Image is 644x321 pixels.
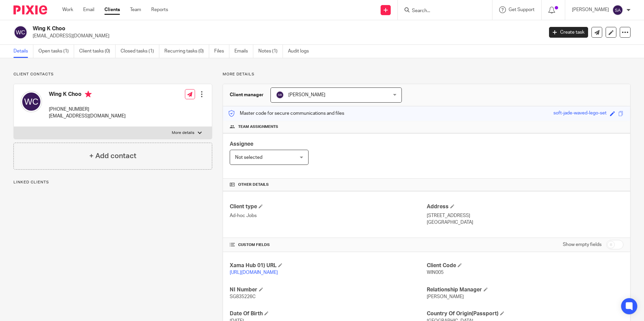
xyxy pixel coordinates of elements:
[49,106,126,113] p: [PHONE_NUMBER]
[427,203,623,210] h4: Address
[89,151,136,161] h4: + Add contact
[130,6,141,13] a: Team
[288,93,325,97] span: [PERSON_NAME]
[21,91,42,112] img: svg%3E
[427,294,464,299] span: [PERSON_NAME]
[230,141,253,147] span: Assignee
[49,91,126,99] h4: Wing K Choo
[228,110,344,117] p: Master code for secure communications and files
[214,45,229,58] a: Files
[13,180,212,185] p: Linked clients
[549,27,588,38] a: Create task
[49,113,126,119] p: [EMAIL_ADDRESS][DOMAIN_NAME]
[427,270,444,275] span: WIN005
[230,286,426,293] h4: NI Number
[288,45,314,58] a: Audit logs
[427,262,623,269] h4: Client Code
[230,270,278,275] a: [URL][DOMAIN_NAME]
[509,7,535,12] span: Get Support
[62,6,73,13] a: Work
[38,45,74,58] a: Open tasks (1)
[79,45,116,58] a: Client tasks (0)
[104,6,120,13] a: Clients
[572,6,609,13] p: [PERSON_NAME]
[230,212,426,219] p: Ad-hoc Jobs
[230,242,426,248] h4: CUSTOM FIELDS
[230,92,264,98] h3: Client manager
[563,241,602,248] label: Show empty fields
[553,110,607,117] div: soft-jade-waved-lego-set
[238,182,269,187] span: Other details
[234,45,253,58] a: Emails
[612,5,623,15] img: svg%3E
[427,310,623,317] h4: Country Of Origin(Passport)
[13,5,47,14] img: Pixie
[230,262,426,269] h4: Xama Hub 01) URL
[276,91,284,99] img: svg%3E
[13,72,212,77] p: Client contacts
[223,72,631,77] p: More details
[172,130,194,136] p: More details
[230,203,426,210] h4: Client type
[427,212,623,219] p: [STREET_ADDRESS]
[258,45,283,58] a: Notes (1)
[83,6,94,13] a: Email
[427,219,623,226] p: [GEOGRAPHIC_DATA]
[33,33,539,39] p: [EMAIL_ADDRESS][DOMAIN_NAME]
[13,45,33,58] a: Details
[151,6,168,13] a: Reports
[85,91,92,98] i: Primary
[230,294,256,299] span: SG835226C
[411,8,472,14] input: Search
[13,25,28,39] img: svg%3E
[238,124,278,130] span: Team assignments
[164,45,209,58] a: Recurring tasks (0)
[33,25,438,32] h2: Wing K Choo
[427,286,623,293] h4: Relationship Manager
[235,155,262,160] span: Not selected
[230,310,426,317] h4: Date Of Birth
[121,45,159,58] a: Closed tasks (1)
